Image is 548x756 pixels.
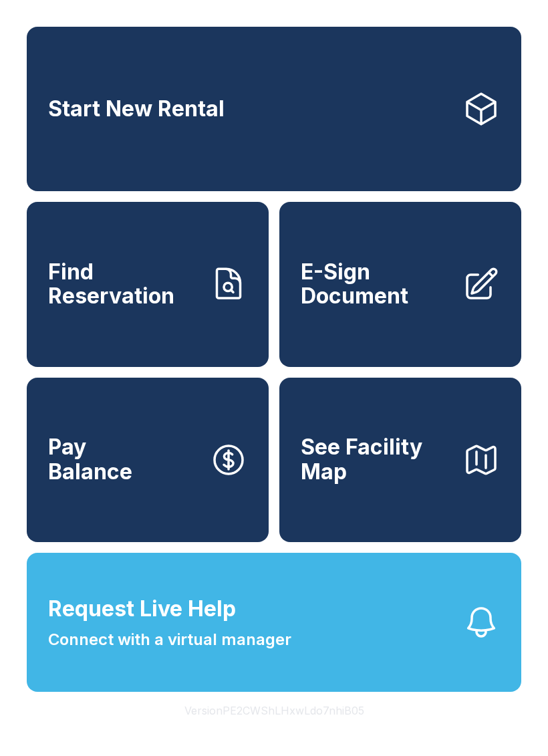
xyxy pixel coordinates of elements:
span: Start New Rental [48,97,225,122]
button: VersionPE2CWShLHxwLdo7nhiB05 [174,692,375,729]
a: E-Sign Document [279,202,521,366]
a: Start New Rental [27,27,521,191]
button: Request Live HelpConnect with a virtual manager [27,553,521,692]
span: Find Reservation [48,260,199,309]
button: See Facility Map [279,378,521,542]
span: Pay Balance [48,435,132,484]
span: E-Sign Document [301,260,452,309]
a: Find Reservation [27,202,269,366]
span: Connect with a virtual manager [48,628,291,652]
span: Request Live Help [48,593,236,625]
a: PayBalance [27,378,269,542]
span: See Facility Map [301,435,452,484]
